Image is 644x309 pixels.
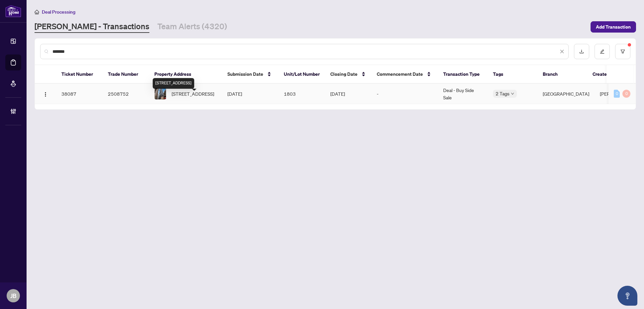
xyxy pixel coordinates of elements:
[5,5,21,17] img: logo
[40,88,51,99] button: Logo
[377,70,423,78] span: Commencement Date
[438,84,488,104] td: Deal - Buy Side Sale
[35,21,149,33] a: [PERSON_NAME] - Transactions
[42,9,75,15] span: Deal Processing
[157,21,227,33] a: Team Alerts (4320)
[103,65,149,84] th: Trade Number
[595,44,610,59] button: edit
[153,78,194,89] div: [STREET_ADDRESS]
[537,84,595,104] td: [GEOGRAPHIC_DATA]
[591,21,636,33] button: Add Transaction
[155,88,166,99] img: thumbnail-img
[600,49,604,54] span: edit
[103,84,149,104] td: 2508752
[587,65,627,84] th: Created By
[325,84,371,104] td: [DATE]
[279,65,325,84] th: Unit/Lot Number
[614,90,620,98] div: 0
[325,65,371,84] th: Closing Date
[56,65,103,84] th: Ticket Number
[371,65,438,84] th: Commencement Date
[56,84,103,104] td: 38087
[222,65,279,84] th: Submission Date
[537,65,587,84] th: Branch
[579,49,584,54] span: download
[560,49,564,54] span: close
[622,90,630,98] div: 0
[511,92,514,95] span: down
[222,84,279,104] td: [DATE]
[438,65,488,84] th: Transaction Type
[615,44,630,59] button: filter
[227,70,263,78] span: Submission Date
[172,90,214,97] span: [STREET_ADDRESS]
[600,91,636,97] span: [PERSON_NAME]
[574,44,589,59] button: download
[279,84,325,104] td: 1803
[371,84,438,104] td: -
[43,92,48,97] img: Logo
[488,65,537,84] th: Tags
[330,70,358,78] span: Closing Date
[617,286,637,306] button: Open asap
[35,10,39,14] span: home
[620,49,625,54] span: filter
[10,291,17,300] span: JB
[496,90,510,97] span: 2 Tags
[149,65,222,84] th: Property Address
[596,22,631,32] span: Add Transaction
